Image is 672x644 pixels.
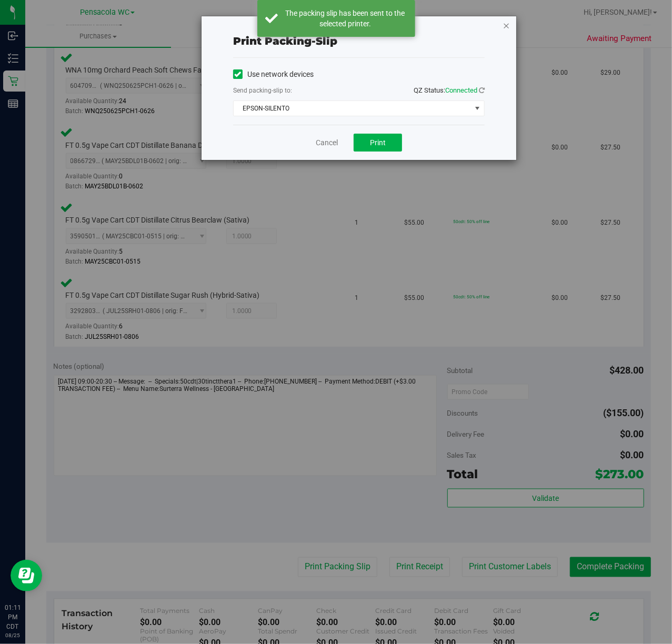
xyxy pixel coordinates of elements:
span: Print packing-slip [233,35,337,47]
iframe: Resource center [11,560,42,591]
button: Print [354,134,402,152]
div: The packing slip has been sent to the selected printer. [284,8,407,29]
span: Connected [445,86,477,94]
span: select [471,101,484,116]
span: QZ Status: [414,86,485,94]
label: Send packing-slip to: [233,86,292,95]
span: EPSON-SILENTO [234,101,471,116]
span: Print [370,138,386,147]
label: Use network devices [233,69,314,80]
a: Cancel [316,137,338,148]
